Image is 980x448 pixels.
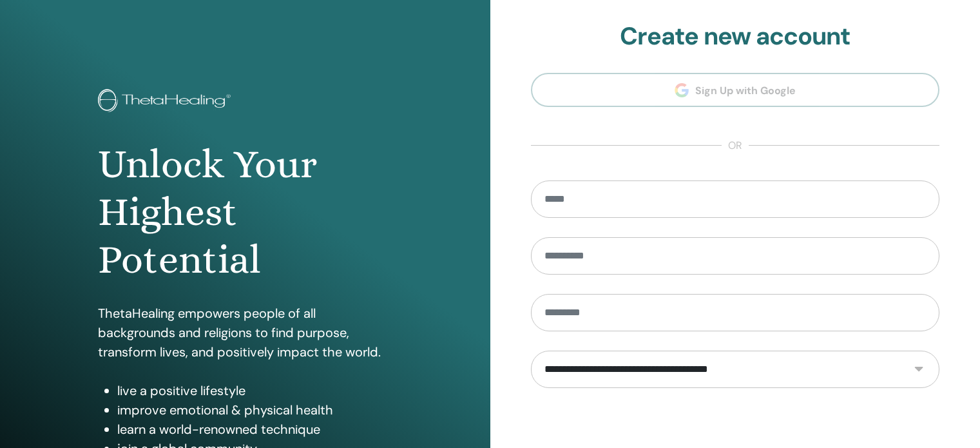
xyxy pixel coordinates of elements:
[722,138,749,153] span: or
[531,22,940,52] h2: Create new account
[117,400,392,420] li: improve emotional & physical health
[117,381,392,400] li: live a positive lifestyle
[98,141,392,284] h1: Unlock Your Highest Potential
[117,420,392,439] li: learn a world-renowned technique
[98,304,392,362] p: ThetaHealing empowers people of all backgrounds and religions to find purpose, transform lives, a...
